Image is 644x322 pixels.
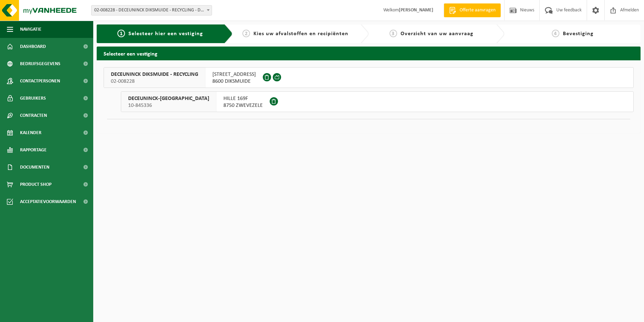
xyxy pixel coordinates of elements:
[223,95,263,102] span: HILLE 169F
[117,30,125,37] span: 1
[20,176,51,193] span: Product Shop
[253,31,348,37] span: Kies uw afvalstoffen en recipiënten
[20,72,60,90] span: Contactpersonen
[20,159,49,176] span: Documenten
[92,6,212,15] span: 02-008228 - DECEUNINCK DIKSMUIDE - RECYCLING - DIKSMUIDE
[20,107,47,124] span: Contracten
[128,95,209,102] span: DECEUNINCK-[GEOGRAPHIC_DATA]
[128,102,209,109] span: 10-845336
[552,30,559,37] span: 4
[401,31,473,37] span: Overzicht van uw aanvraag
[20,38,46,55] span: Dashboard
[212,71,256,78] span: [STREET_ADDRESS]
[20,193,76,210] span: Acceptatievoorwaarden
[20,21,41,38] span: Navigatie
[121,91,634,112] button: DECEUNINCK-[GEOGRAPHIC_DATA] 10-845336 HILLE 169F8750 ZWEVEZELE
[399,8,433,13] strong: [PERSON_NAME]
[111,78,198,85] span: 02-008228
[128,31,203,37] span: Selecteer hier een vestiging
[20,141,47,159] span: Rapportage
[563,31,594,37] span: Bevestiging
[104,67,634,88] button: DECEUNINCK DIKSMUIDE - RECYCLING 02-008228 [STREET_ADDRESS]8600 DIKSMUIDE
[212,78,256,85] span: 8600 DIKSMUIDE
[91,5,212,16] span: 02-008228 - DECEUNINCK DIKSMUIDE - RECYCLING - DIKSMUIDE
[20,90,46,107] span: Gebruikers
[20,55,60,72] span: Bedrijfsgegevens
[458,7,497,14] span: Offerte aanvragen
[20,124,41,141] span: Kalender
[242,30,250,37] span: 2
[97,47,641,60] h2: Selecteer een vestiging
[223,102,263,109] span: 8750 ZWEVEZELE
[390,30,397,37] span: 3
[444,3,501,17] a: Offerte aanvragen
[111,71,198,78] span: DECEUNINCK DIKSMUIDE - RECYCLING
